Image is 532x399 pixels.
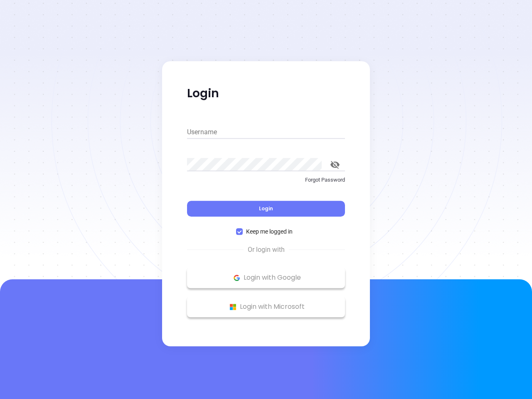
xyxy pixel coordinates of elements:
button: Microsoft Logo Login with Microsoft [187,296,345,317]
button: Login [187,201,345,217]
p: Login with Microsoft [191,300,341,313]
img: Google Logo [232,273,242,283]
img: Microsoft Logo [228,302,238,312]
button: toggle password visibility [325,155,345,175]
p: Login with Google [191,271,341,284]
span: Login [259,205,273,212]
a: Forgot Password [187,176,345,191]
span: Keep me logged in [243,227,296,236]
span: Or login with [244,245,289,255]
p: Login [187,86,345,101]
p: Forgot Password [187,176,345,184]
button: Google Logo Login with Google [187,267,345,288]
